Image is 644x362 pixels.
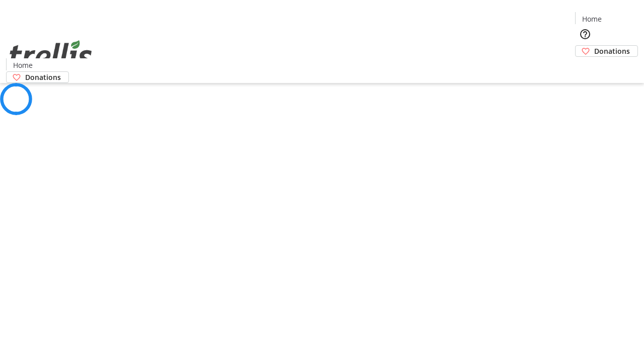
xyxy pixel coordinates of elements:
a: Home [7,60,39,70]
a: Donations [6,71,69,83]
a: Donations [575,45,638,57]
button: Help [575,24,595,44]
span: Donations [594,46,630,56]
button: Cart [575,57,595,77]
span: Home [13,60,33,70]
span: Home [582,14,602,24]
img: Orient E2E Organization Zk2cuvdVaT's Logo [6,29,96,79]
a: Home [576,14,608,24]
span: Donations [25,72,61,82]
